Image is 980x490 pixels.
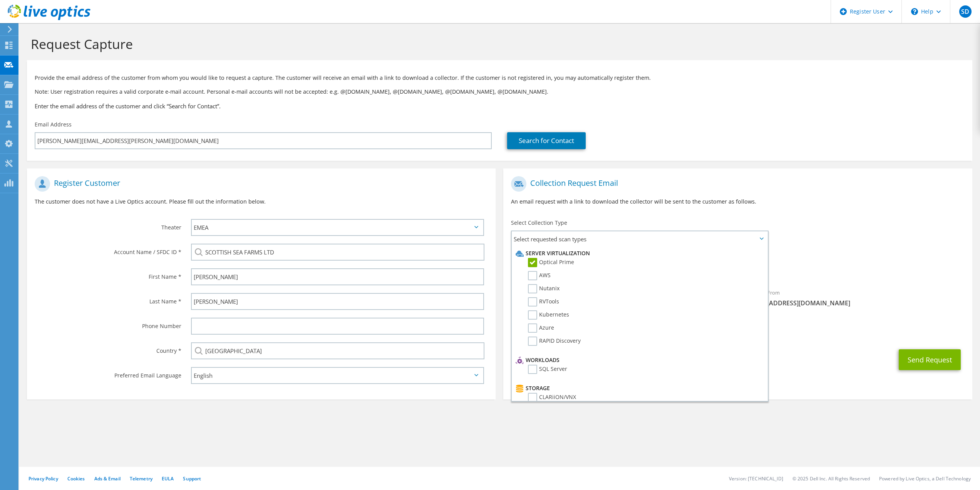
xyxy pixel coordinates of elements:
label: Phone Number [35,318,181,330]
li: © 2025 Dell Inc. All Rights Reserved [792,475,870,482]
label: CLARiiON/VNX [528,393,576,402]
label: Azure [528,323,554,333]
a: Cookies [67,475,85,482]
label: RAPID Discovery [528,337,581,346]
p: The customer does not have a Live Optics account. Please fill out the information below. [35,197,488,206]
label: Nutanix [528,284,560,293]
h1: Register Customer [35,176,484,192]
li: Storage [514,384,763,393]
li: Powered by Live Optics, a Dell Technology [879,475,971,482]
label: Email Address [35,121,72,128]
label: Select Collection Type [511,219,567,227]
a: Search for Contact [507,132,586,149]
a: Support [183,475,201,482]
div: Requested Collections [503,250,972,281]
label: First Name * [35,268,181,281]
label: AWS [528,271,551,280]
div: Sender & From [738,285,972,311]
div: To [503,285,738,311]
label: SQL Server [528,365,567,374]
svg: \n [911,8,918,15]
p: Note: User registration requires a valid corporate e-mail account. Personal e-mail accounts will ... [35,88,965,96]
label: Kubernetes [528,310,569,320]
span: SD [959,5,972,18]
span: Select requested scan types [512,231,767,247]
li: Server Virtualization [514,249,763,258]
a: Privacy Policy [28,475,58,482]
label: RVTools [528,297,559,306]
a: Telemetry [130,475,152,482]
label: Country * [35,342,181,355]
li: Version: [TECHNICAL_ID] [729,475,783,482]
a: Ads & Email [94,475,121,482]
h1: Request Capture [31,36,965,52]
h1: Collection Request Email [511,176,960,192]
label: Optical Prime [528,258,574,267]
div: CC & Reply To [503,315,972,342]
h3: Enter the email address of the customer and click “Search for Contact”. [35,102,965,110]
button: Send Request [899,349,961,370]
p: An email request with a link to download the collector will be sent to the customer as follows. [511,197,964,206]
label: Preferred Email Language [35,367,181,379]
label: Last Name * [35,293,181,305]
label: Account Name / SFDC ID * [35,244,181,256]
p: Provide the email address of the customer from whom you would like to request a capture. The cust... [35,74,965,82]
label: Theater [35,219,181,231]
li: Workloads [514,355,763,365]
a: EULA [162,475,174,482]
span: [EMAIL_ADDRESS][DOMAIN_NAME] [745,299,965,307]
